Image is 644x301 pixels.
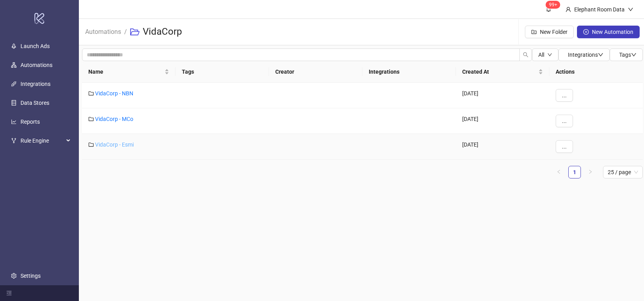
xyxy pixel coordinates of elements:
[547,52,552,57] span: down
[95,141,134,148] a: VidaCorp - Esmi
[610,48,643,61] button: Tagsdown
[562,143,567,150] span: ...
[603,166,643,178] div: Page Size
[598,52,603,58] span: down
[362,61,456,83] th: Integrations
[21,81,50,87] a: Integrations
[549,61,643,83] th: Actions
[553,166,565,178] li: Previous Page
[568,52,603,58] span: Integrations
[21,43,50,49] a: Launch Ads
[462,67,537,76] span: Created At
[523,52,528,58] span: search
[571,5,628,14] div: Elephant Room Data
[6,290,12,296] span: menu-fold
[556,140,573,153] button: ...
[546,1,560,9] sup: 1646
[456,134,549,160] div: [DATE]
[95,116,133,122] a: VidaCorp - MCo
[566,7,571,12] span: user
[538,52,544,58] span: All
[456,61,549,83] th: Created At
[546,6,551,12] span: bell
[456,108,549,134] div: [DATE]
[21,119,40,125] a: Reports
[88,67,163,76] span: Name
[588,169,593,174] span: right
[11,138,17,143] span: fork
[540,29,567,35] span: New Folder
[584,166,597,178] li: Next Page
[124,19,127,45] li: /
[456,83,549,108] div: [DATE]
[553,166,565,178] button: left
[562,118,567,124] span: ...
[143,26,182,38] h3: VidaCorp
[556,115,573,127] button: ...
[628,7,633,12] span: down
[88,116,94,122] span: folder
[583,29,589,35] span: plus-circle
[556,89,573,102] button: ...
[592,29,633,35] span: New Automation
[21,133,64,149] span: Rule Engine
[130,27,140,37] span: folder-open
[556,169,561,174] span: left
[21,100,49,106] a: Data Stores
[584,166,597,178] button: right
[84,27,123,35] a: Automations
[577,26,640,38] button: New Automation
[569,166,581,178] a: 1
[95,90,133,97] a: VidaCorp - NBN
[88,91,94,96] span: folder
[531,29,537,35] span: folder-add
[568,166,581,178] li: 1
[619,52,637,58] span: Tags
[558,48,610,61] button: Integrationsdown
[21,273,41,279] a: Settings
[21,62,52,68] a: Automations
[532,48,558,61] button: Alldown
[269,61,362,83] th: Creator
[175,61,269,83] th: Tags
[631,52,637,58] span: down
[525,26,574,38] button: New Folder
[562,92,567,98] span: ...
[88,142,94,147] span: folder
[82,61,175,83] th: Name
[608,166,638,178] span: 25 / page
